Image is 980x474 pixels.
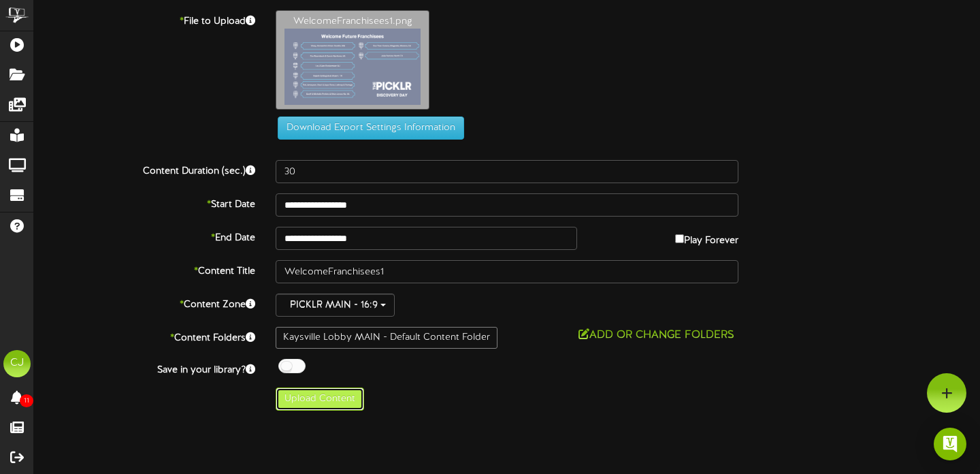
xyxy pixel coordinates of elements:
input: Play Forever [675,234,684,243]
label: End Date [24,227,265,245]
button: PICKLR MAIN - 16:9 [276,294,395,317]
label: Start Date [24,193,265,212]
input: Title of this Content [276,260,738,283]
button: Download Export Settings Information [278,116,464,140]
label: Play Forever [675,227,738,248]
div: Open Intercom Messenger [934,428,966,460]
label: Content Title [24,260,265,279]
label: Save in your library? [24,359,265,377]
span: 11 [20,394,33,407]
a: Download Export Settings Information [271,123,464,133]
button: Add or Change Folders [574,327,738,344]
div: Kaysville Lobby MAIN - Default Content Folder [276,327,497,349]
label: Content Folders [24,327,265,345]
label: Content Zone [24,294,265,312]
label: Content Duration (sec.) [24,160,265,178]
div: CJ [3,350,31,377]
label: File to Upload [24,10,265,29]
button: Upload Content [276,388,364,411]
